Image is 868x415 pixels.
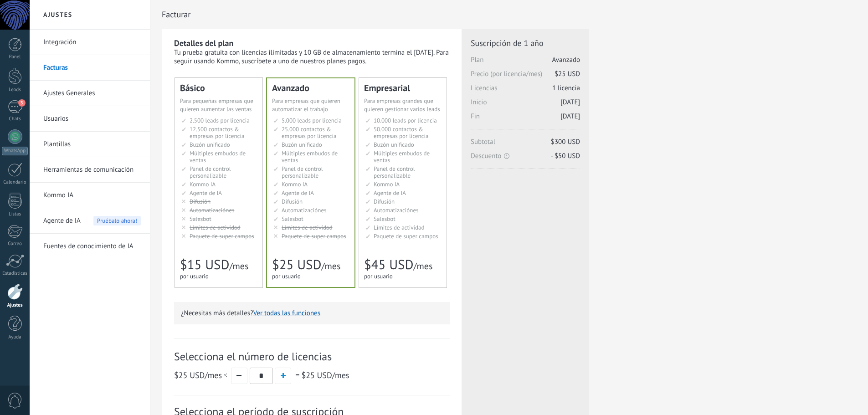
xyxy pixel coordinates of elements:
[471,56,580,70] span: Plan
[282,224,333,231] span: Límites de actividad
[471,152,580,160] span: Descuento
[174,349,450,364] span: Selecciona el número de licencias
[174,370,229,380] span: /mes
[364,272,393,280] span: por usuario
[272,272,301,280] span: por usuario
[43,157,141,183] a: Herramientas de comunicación
[413,260,432,272] span: /mes
[374,189,406,197] span: Agente de IA
[552,84,580,92] span: 1 licencia
[190,125,244,140] span: 12.500 contactos & empresas por licencia
[374,125,428,140] span: 50.000 contactos & empresas por licencia
[555,70,580,78] span: $25 USD
[43,81,141,106] a: Ajustes Generales
[374,117,437,124] span: 10.000 leads por licencia
[43,234,141,259] a: Fuentes de conocimiento de IA
[174,48,450,66] div: Tu prueba gratuita con licencias ilimitadas y 10 GB de almacenamiento termina el [DATE]. Para seg...
[2,147,28,155] div: WhatsApp
[471,98,580,112] span: Inicio
[43,106,141,132] a: Usuarios
[180,97,253,113] span: Para pequeñas empresas que quieren aumentar las ventas
[30,81,150,106] li: Ajustes Generales
[190,180,216,188] span: Kommo IA
[174,370,205,380] span: $25 USD
[301,370,349,380] span: /mes
[282,189,314,197] span: Agente de IA
[2,241,28,247] div: Correo
[181,309,443,318] p: ¿Necesitas más detalles?
[374,224,425,231] span: Límites de actividad
[374,215,395,223] span: Salesbot
[471,138,580,152] span: Subtotal
[253,309,320,318] button: Ver todas las funciones
[43,208,81,234] span: Agente de IA
[190,198,211,205] span: Difusión
[30,183,150,208] li: Kommo IA
[2,116,28,122] div: Chats
[551,152,580,160] span: - $50 USD
[364,97,440,113] span: Para empresas grandes que quieren gestionar varios leads
[471,70,580,84] span: Precio (por licencia/mes)
[282,149,338,164] span: Múltiples embudos de ventas
[374,206,419,214] span: Automatizaciónes
[272,83,349,92] div: Avanzado
[190,232,254,240] span: Paquete de super campos
[43,208,141,234] a: Agente de IA Pruébalo ahora!
[30,30,150,55] li: Integración
[190,189,222,197] span: Agente de IA
[364,83,442,92] div: Empresarial
[190,215,211,223] span: Salesbot
[552,56,580,64] span: Avanzado
[43,55,141,81] a: Facturas
[374,149,430,164] span: Múltiples embudos de ventas
[180,83,257,92] div: Básico
[18,99,26,107] span: 3
[30,55,150,81] li: Facturas
[272,256,321,273] span: $25 USD
[272,97,340,113] span: Para empresas que quieren automatizar el trabajo
[282,141,322,149] span: Buzón unificado
[282,125,336,140] span: 25.000 contactos & empresas por licencia
[2,302,28,308] div: Ajustes
[471,84,580,98] span: Licencias
[374,165,415,179] span: Panel de control personalizable
[190,165,231,179] span: Panel de control personalizable
[364,256,413,273] span: $45 USD
[282,180,308,188] span: Kommo IA
[471,38,580,48] span: Suscripción de 1 año
[30,208,150,234] li: Agente de IA
[374,141,414,149] span: Buzón unificado
[162,10,190,19] span: Facturar
[374,180,400,188] span: Kommo IA
[560,112,580,121] span: [DATE]
[190,224,241,231] span: Límites de actividad
[30,234,150,259] li: Fuentes de conocimiento de IA
[321,260,340,272] span: /mes
[2,211,28,217] div: Listas
[282,206,327,214] span: Automatizaciónes
[2,54,28,60] div: Panel
[295,370,299,380] span: =
[180,256,229,273] span: $15 USD
[2,334,28,340] div: Ayuda
[282,215,303,223] span: Salesbot
[2,87,28,93] div: Leads
[43,183,141,208] a: Kommo IA
[174,38,233,48] b: Detalles del plan
[30,157,150,183] li: Herramientas de comunicación
[282,117,342,124] span: 5.000 leads por licencia
[190,206,235,214] span: Automatizaciónes
[282,198,303,205] span: Difusión
[2,179,28,185] div: Calendario
[190,141,230,149] span: Buzón unificado
[43,30,141,55] a: Integración
[93,216,141,225] span: Pruébalo ahora!
[374,232,438,240] span: Paquete de super campos
[374,198,395,205] span: Difusión
[301,370,332,380] span: $25 USD
[560,98,580,107] span: [DATE]
[229,260,248,272] span: /mes
[190,117,250,124] span: 2.500 leads por licencia
[30,106,150,132] li: Usuarios
[43,132,141,157] a: Plantillas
